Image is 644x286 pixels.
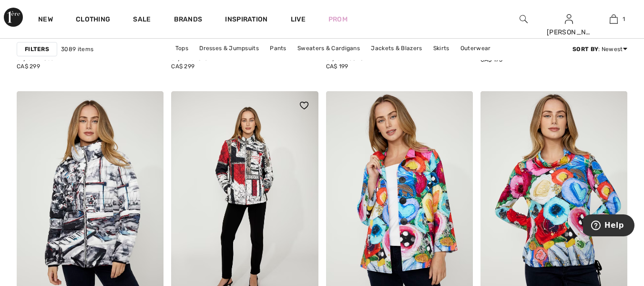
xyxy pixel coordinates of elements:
[4,8,23,27] img: 1ère Avenue
[565,14,573,23] a: Sign In
[293,42,365,54] a: Sweaters & Cardigans
[171,63,194,70] span: CA$ 299
[225,15,267,25] span: Inspiration
[38,15,53,25] a: New
[61,45,93,53] span: 3089 items
[610,13,618,25] img: My Bag
[300,102,308,109] img: heart_black_full.svg
[429,42,454,54] a: Skirts
[291,14,306,24] a: Live
[583,214,634,238] iframe: Opens a widget where you can find more information
[328,14,348,24] a: Prom
[456,42,496,54] a: Outerwear
[565,13,573,25] img: My Info
[171,42,193,54] a: Tops
[366,42,427,54] a: Jackets & Blazers
[194,42,264,54] a: Dresses & Jumpsuits
[174,15,203,25] a: Brands
[572,45,627,53] div: : Newest
[572,46,598,53] strong: Sort By
[547,27,591,37] div: [PERSON_NAME]
[25,45,49,53] strong: Filters
[592,13,636,25] a: 1
[17,63,40,70] span: CA$ 299
[520,13,528,25] img: search the website
[133,15,151,25] a: Sale
[623,15,625,23] span: 1
[326,63,348,70] span: CA$ 199
[76,15,110,25] a: Clothing
[265,42,291,54] a: Pants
